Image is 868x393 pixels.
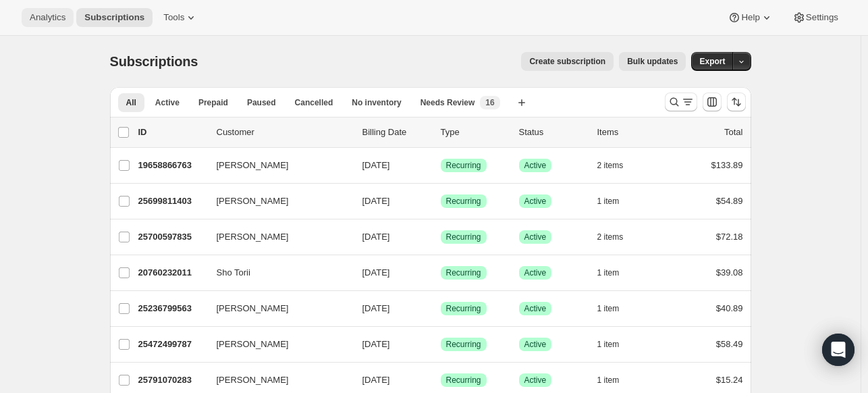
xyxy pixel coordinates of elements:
span: Subscriptions [110,54,198,69]
span: [DATE] [362,267,390,278]
span: 1 item [597,267,620,278]
button: 1 item [597,299,634,318]
button: [PERSON_NAME] [209,298,344,319]
button: 2 items [597,156,639,175]
span: Active [524,196,547,207]
div: 25472499787[PERSON_NAME][DATE]SuccessRecurringSuccessActive1 item$58.49 [138,335,743,354]
button: 1 item [597,371,634,390]
span: Active [524,232,547,242]
button: 1 item [597,335,634,354]
span: Recurring [446,339,481,350]
span: [DATE] [362,160,390,170]
span: 1 item [597,339,620,350]
span: [DATE] [362,196,390,206]
button: Create subscription [521,52,614,71]
span: Prepaid [198,97,228,108]
span: [DATE] [362,339,390,349]
span: $72.18 [716,232,743,242]
button: Customize table column order and visibility [703,93,722,111]
span: Recurring [446,375,481,386]
span: [PERSON_NAME] [217,373,289,387]
span: 1 item [597,196,620,207]
span: $133.89 [711,160,743,170]
div: 25791070283[PERSON_NAME][DATE]SuccessRecurringSuccessActive1 item$15.24 [138,371,743,390]
span: 2 items [597,232,624,242]
span: Recurring [446,160,481,171]
div: Open Intercom Messenger [822,334,855,366]
span: Active [155,97,180,108]
button: Subscriptions [76,8,153,27]
p: ID [138,126,206,139]
p: 25236799563 [138,302,206,315]
button: Search and filter results [665,93,697,111]
span: 2 items [597,160,624,171]
div: 25699811403[PERSON_NAME][DATE]SuccessRecurringSuccessActive1 item$54.89 [138,192,743,211]
button: Export [691,52,733,71]
span: Cancelled [295,97,333,108]
span: Recurring [446,267,481,278]
span: No inventory [352,97,401,108]
span: Help [741,12,759,23]
span: $40.89 [716,303,743,313]
p: 25699811403 [138,194,206,208]
span: Bulk updates [627,56,678,67]
button: [PERSON_NAME] [209,334,344,355]
span: Sho Torii [217,266,250,280]
span: $54.89 [716,196,743,206]
div: 25236799563[PERSON_NAME][DATE]SuccessRecurringSuccessActive1 item$40.89 [138,299,743,318]
span: [PERSON_NAME] [217,194,289,208]
span: Active [524,267,547,278]
div: IDCustomerBilling DateTypeStatusItemsTotal [138,126,743,139]
span: Settings [806,12,838,23]
span: Active [524,339,547,350]
p: Status [519,126,587,139]
button: [PERSON_NAME] [209,226,344,248]
span: $15.24 [716,375,743,385]
span: 1 item [597,375,620,386]
span: Active [524,160,547,171]
span: Create subscription [529,56,605,67]
div: 20760232011Sho Torii[DATE]SuccessRecurringSuccessActive1 item$39.08 [138,263,743,282]
button: 2 items [597,228,639,246]
span: $58.49 [716,339,743,349]
p: Customer [217,126,352,139]
div: 25700597835[PERSON_NAME][DATE]SuccessRecurringSuccessActive2 items$72.18 [138,228,743,246]
button: [PERSON_NAME] [209,190,344,212]
button: Create new view [511,93,533,112]
div: Type [441,126,508,139]
span: [PERSON_NAME] [217,338,289,351]
p: 20760232011 [138,266,206,280]
span: Export [699,56,725,67]
span: [DATE] [362,375,390,385]
span: Active [524,375,547,386]
p: 19658866763 [138,159,206,172]
span: Tools [163,12,184,23]
div: Items [597,126,665,139]
span: Recurring [446,196,481,207]
button: Tools [155,8,206,27]
button: Analytics [22,8,74,27]
p: 25472499787 [138,338,206,351]
button: Sho Torii [209,262,344,284]
p: 25791070283 [138,373,206,387]
span: Recurring [446,232,481,242]
span: Recurring [446,303,481,314]
span: Analytics [30,12,65,23]
span: [DATE] [362,303,390,313]
span: Needs Review [421,97,475,108]
span: [PERSON_NAME] [217,159,289,172]
button: Help [720,8,781,27]
span: [DATE] [362,232,390,242]
button: 1 item [597,263,634,282]
button: [PERSON_NAME] [209,155,344,176]
button: Bulk updates [619,52,686,71]
span: 16 [485,97,494,108]
span: Paused [247,97,276,108]
span: [PERSON_NAME] [217,302,289,315]
div: 19658866763[PERSON_NAME][DATE]SuccessRecurringSuccessActive2 items$133.89 [138,156,743,175]
button: Settings [784,8,846,27]
span: Subscriptions [84,12,144,23]
span: 1 item [597,303,620,314]
p: Total [724,126,742,139]
span: [PERSON_NAME] [217,230,289,244]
